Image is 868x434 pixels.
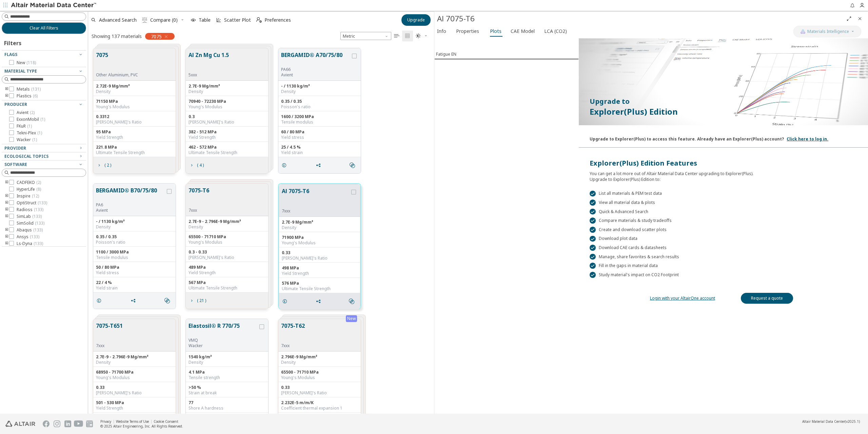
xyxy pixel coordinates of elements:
[281,375,358,380] div: Young's Modulus
[590,236,596,242] div: 
[197,299,206,303] span: ( 21 )
[279,295,293,308] button: Details
[104,163,111,167] span: ( 2 )
[456,26,479,37] span: Properties
[281,322,305,343] button: 7075-T62
[256,17,262,23] i: 
[189,99,265,104] div: 70940 - 72230 MPa
[282,250,357,256] div: 0.33
[96,280,173,285] div: 22 / 4 %
[96,234,173,240] div: 0.35 / 0.35
[199,18,211,22] span: Table
[164,298,170,303] i: 
[96,202,165,208] div: PA6
[151,33,162,39] span: 7075
[437,13,844,24] div: Al 7075-T6
[40,116,45,122] span: ( 1 )
[99,18,137,22] span: Advanced Search
[281,119,358,125] div: Tensile modulus
[27,123,32,129] span: ( 1 )
[96,343,123,348] div: 7xxx
[96,385,173,390] div: 0.33
[436,51,456,57] div: Fatigue EN
[93,294,107,307] button: Details
[590,168,857,182] div: You can get a lot more out of Altair Material Data Center upgrading to Explorer(Plus). Upgrade to...
[281,99,358,104] div: 0.35 / 0.35
[793,26,861,37] button: AI CopilotMaterials Intelligence
[590,106,857,117] p: Explorer(Plus) Edition
[142,17,147,23] i: 
[96,129,173,135] div: 95 MPa
[96,51,138,72] button: 7075
[127,294,142,307] button: Share
[30,110,35,115] span: ( 2 )
[189,240,265,245] div: Young's Modulus
[96,219,173,224] div: - / 1130 kg/m³
[264,18,291,22] span: Preferences
[36,180,41,185] span: ( 2 )
[96,370,173,375] div: 68950 - 71700 MPa
[313,158,327,172] button: Share
[281,72,351,78] p: Avient
[2,161,86,169] button: Software
[4,227,9,233] i: toogle group
[490,26,501,37] span: Plots
[313,295,327,308] button: Share
[96,360,173,365] div: Density
[96,400,173,405] div: 501 - 530 MPa
[281,405,358,411] div: Coefficient thermal expansion 1
[189,405,265,411] div: Shore A hardness
[31,86,41,92] span: ( 131 )
[4,234,9,240] i: toogle group
[96,270,173,276] div: Yield stress
[282,208,350,214] div: 7xxx
[189,285,265,291] div: Ultimate Tensile Strength
[189,72,229,78] div: 5xxx
[96,390,173,396] div: [PERSON_NAME]'s Ratio
[281,390,358,396] div: [PERSON_NAME]'s Ratio
[282,265,357,271] div: 498 MPa
[29,25,58,31] span: Clear All Filters
[17,117,45,122] span: ExxonMobil
[416,33,421,39] i: 
[787,136,828,142] a: Click here to log in.
[96,375,173,380] div: Young's Modulus
[189,208,209,213] div: 7xxx
[4,214,9,219] i: toogle group
[189,370,265,375] div: 4.1 MPa
[161,294,176,307] button: Similar search
[96,186,165,202] button: BERGAMID® B70/75/80
[2,67,86,75] button: Material Type
[189,270,265,276] div: Yield Strength
[30,234,39,240] span: ( 133 )
[96,72,138,78] div: Other Aluminium, PVC
[854,13,865,24] button: Close
[17,241,43,246] span: Ls-Dyna
[96,135,173,140] div: Yield Strength
[4,207,9,212] i: toogle group
[36,186,41,192] span: ( 8 )
[4,153,48,159] span: Ecological Topics
[197,163,204,167] span: ( 4 )
[413,31,431,41] button: Theme
[189,400,265,405] div: 77
[2,100,86,109] button: Producer
[590,209,857,215] div: Quick & Advanced Search
[844,13,854,24] button: Full Screen
[4,200,9,206] i: toogle group
[189,119,265,125] div: [PERSON_NAME]'s Ratio
[189,265,265,270] div: 489 MPa
[96,249,173,255] div: 1100 / 3000 MPa
[346,295,360,308] button: Similar search
[4,87,9,92] i: toogle group
[33,227,43,233] span: ( 133 )
[96,240,173,245] div: Poisson's ratio
[282,240,357,246] div: Young's Modulus
[4,241,9,246] i: toogle group
[340,32,391,40] span: Metric
[281,83,358,89] div: - / 1130 kg/m³
[189,255,265,260] div: [PERSON_NAME]'s Ratio
[189,135,265,140] div: Yield Strength
[96,405,173,411] div: Yield Strength
[189,219,265,224] div: 2.7E-9 - 2.796E-9 Mg/mm³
